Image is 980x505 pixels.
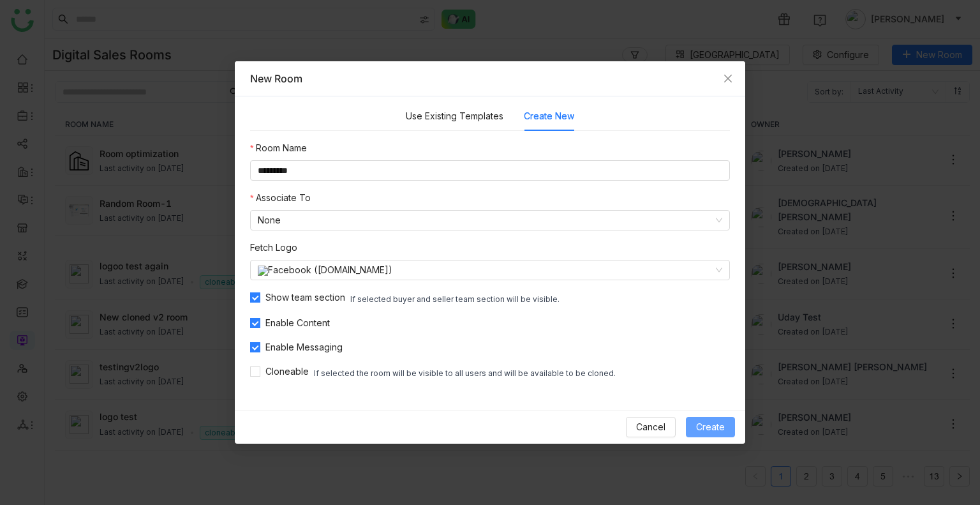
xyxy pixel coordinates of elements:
[260,316,335,330] span: Enable Content
[250,141,307,155] label: Room Name
[250,241,297,255] label: Fetch Logo
[636,420,665,434] span: Cancel
[406,109,503,123] button: Use Existing Templates
[260,340,348,354] span: Enable Messaging
[258,266,268,276] img: facebook.com
[711,61,745,96] button: Close
[524,109,574,123] button: Create New
[258,260,722,280] nz-select-item: Facebook (facebook.com)
[258,211,722,230] nz-select-item: None
[250,191,311,205] label: Associate To
[260,290,350,305] span: Show team section
[696,420,725,434] span: Create
[260,365,314,379] span: Cloneable
[350,294,560,306] div: If selected buyer and seller team section will be visible.
[686,417,735,437] button: Create
[314,368,616,380] div: If selected the room will be visible to all users and will be available to be cloned.
[626,417,676,437] button: Cancel
[250,72,730,86] div: New Room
